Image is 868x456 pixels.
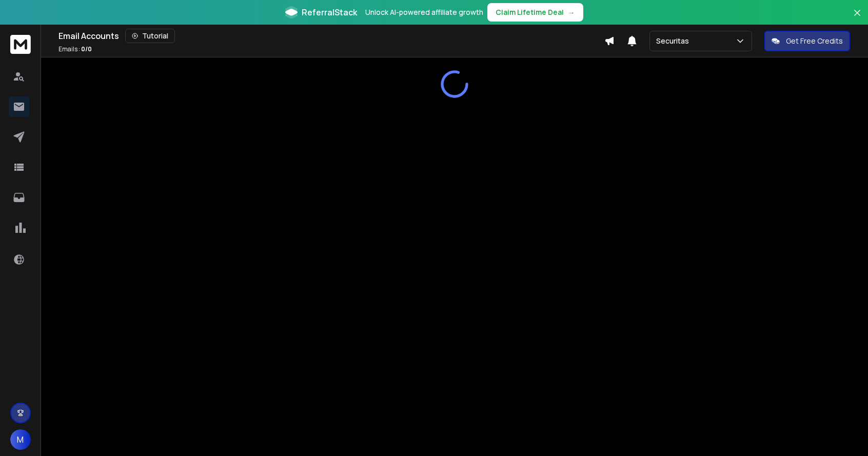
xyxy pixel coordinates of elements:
span: 0 / 0 [81,45,92,53]
p: Get Free Credits [786,36,843,46]
p: Emails : [58,45,92,53]
div: Email Accounts [58,29,604,43]
span: ReferralStack [302,6,357,18]
button: Get Free Credits [764,31,850,51]
button: M [10,429,31,450]
p: Unlock AI-powered affiliate growth [365,7,483,17]
button: Tutorial [125,29,175,43]
span: → [568,7,575,17]
button: Close banner [851,6,864,31]
p: Securitas [656,36,693,46]
button: Claim Lifetime Deal→ [487,3,583,22]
